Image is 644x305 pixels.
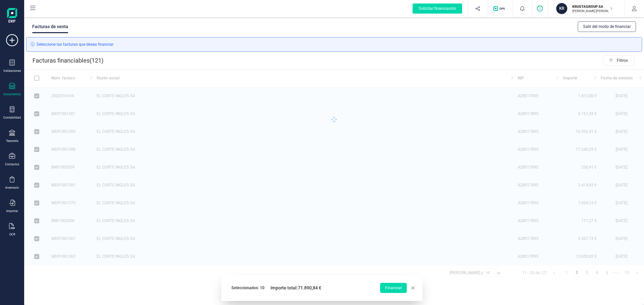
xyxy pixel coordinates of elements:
p: Facturas financiables ( 121 ) [32,56,103,66]
div: KR [556,3,567,14]
div: Contactos [5,162,19,166]
span: 71.890,84 € [298,285,321,290]
p: KRUSTAGROUP SA [572,4,613,9]
div: Tesorería [6,139,18,143]
button: Salir del modo de financiar [578,21,636,32]
button: Financiar [380,283,407,293]
img: Logo de OPS [493,6,507,11]
span: Filtros [617,56,634,66]
div: Seleccione las facturas que desea financiar [26,37,642,52]
button: KRKRUSTAGROUP SA[PERSON_NAME] [PERSON_NAME] [554,1,619,17]
span: Seleccionados: 10 [231,285,264,291]
button: Logo de OPS [490,1,510,17]
p: [PERSON_NAME] [PERSON_NAME] [572,9,613,13]
div: Contabilidad [3,116,21,120]
div: OCR [9,232,15,236]
span: Importe total: [270,284,321,291]
button: Solicitar financiación [407,1,468,17]
div: Inventario [5,186,19,190]
div: Importar [6,209,18,213]
div: Documentos [4,92,21,96]
img: Logo Finanedi [7,8,17,24]
div: Validaciones [3,69,21,73]
div: Facturas de venta [32,20,68,33]
div: Solicitar financiación [413,4,462,14]
button: Filtros [603,56,634,66]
